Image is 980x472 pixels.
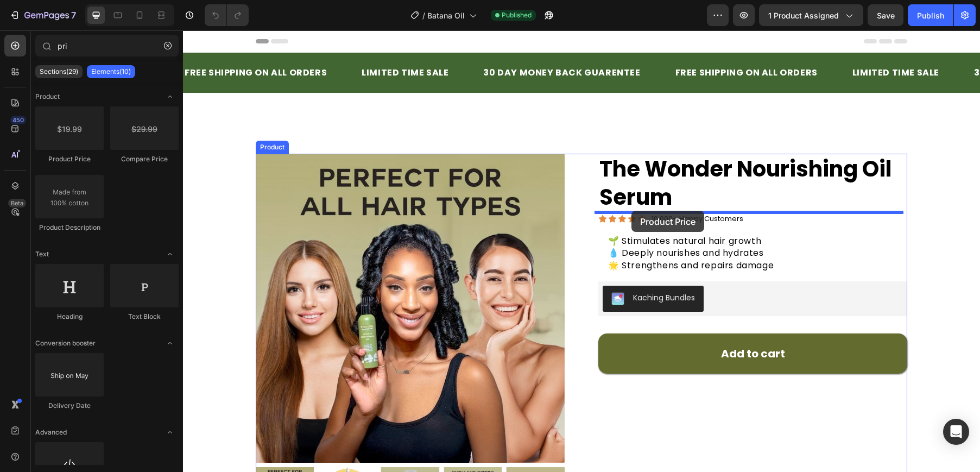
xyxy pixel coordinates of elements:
div: Text Block [110,312,179,322]
div: Delivery Date [35,401,104,411]
button: Publish [908,4,953,26]
span: / [422,10,425,21]
button: Save [868,4,903,26]
span: Conversion booster [35,338,96,348]
span: Product [35,92,60,102]
button: 1 product assigned [759,4,863,26]
div: Undo/Redo [205,4,249,26]
p: Sections(29) [40,67,78,76]
div: Product Description [35,223,104,232]
span: Batana Oil [427,10,465,21]
button: 7 [4,4,81,26]
p: Elements(10) [91,67,131,76]
span: Published [502,10,532,20]
span: Toggle open [161,335,179,352]
div: 450 [10,116,26,124]
iframe: Design area [183,30,980,472]
div: Publish [917,10,944,21]
div: Compare Price [110,154,179,164]
span: Toggle open [161,88,179,105]
span: Advanced [35,427,67,437]
div: Open Intercom Messenger [943,419,969,445]
div: Beta [8,199,26,207]
div: Product Price [35,154,104,164]
span: Text [35,249,49,259]
span: 1 product assigned [768,10,839,21]
p: 7 [71,9,76,22]
div: Heading [35,312,104,322]
input: Search Sections & Elements [35,35,179,56]
span: Toggle open [161,246,179,263]
span: Toggle open [161,424,179,441]
summary: Search [778,14,802,38]
span: Save [877,11,895,20]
